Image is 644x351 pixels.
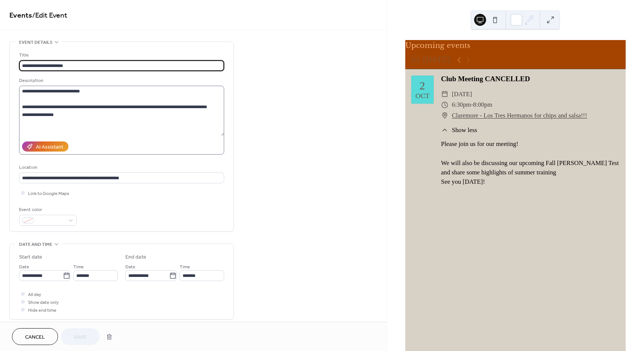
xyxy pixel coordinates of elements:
div: Start date [19,253,42,261]
span: Event details [19,39,52,46]
span: Date and time [19,241,52,248]
div: ​ [441,125,448,135]
a: Events [9,8,32,23]
div: Please join us for our meeting! We will also be discussing our upcoming Fall [PERSON_NAME] Test a... [441,139,620,186]
span: Time [180,263,190,271]
span: Cancel [25,333,45,341]
div: Upcoming events [405,40,626,51]
div: AI Assistant [36,143,63,151]
span: Show less [452,125,477,135]
span: Show date only [28,299,59,306]
div: End date [125,253,146,261]
div: ​ [441,100,448,110]
button: ​Show less [441,125,477,135]
span: All day [28,291,41,299]
span: / Edit Event [32,8,67,23]
span: 6:30pm [452,100,471,110]
span: 8:00pm [473,100,492,110]
div: Event color [19,206,75,214]
div: Oct [415,93,430,99]
span: - [471,100,473,110]
span: [DATE] [452,89,472,100]
span: Date [19,263,29,271]
div: 2 [419,80,425,91]
div: Location [19,164,223,171]
button: Cancel [12,328,58,345]
span: Time [73,263,84,271]
span: Date [125,263,135,271]
div: Description [19,77,223,85]
div: Club Meeting CANCELLED [441,74,620,85]
div: ​ [441,110,448,121]
button: AI Assistant [22,141,68,152]
span: Link to Google Maps [28,190,69,198]
span: Hide end time [28,306,57,314]
div: Title [19,51,223,59]
a: Claremore - Los Tres Hermanos for chips and salsa!!! [452,110,587,121]
div: ​ [441,89,448,100]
